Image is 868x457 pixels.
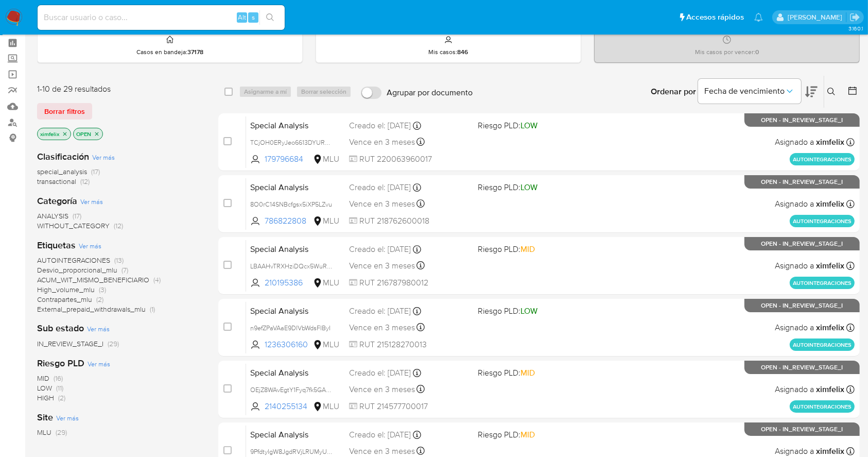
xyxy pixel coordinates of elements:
[754,13,763,22] a: Notificaciones
[848,24,863,32] span: 3.160.1
[238,12,246,22] span: Alt
[788,12,846,22] p: ximena.felix@mercadolibre.com
[259,10,281,25] button: search-icon
[849,12,860,23] a: Salir
[38,11,285,24] input: Buscar usuario o caso...
[686,12,744,23] span: Accesos rápidos
[252,12,255,22] span: s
